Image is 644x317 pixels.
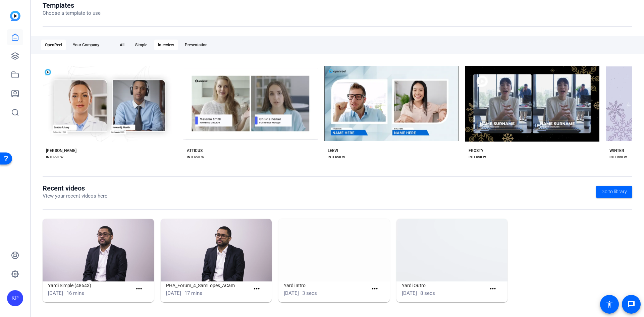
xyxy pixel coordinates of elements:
h1: Templates [43,1,101,9]
mat-icon: more_horiz [371,285,379,293]
mat-icon: more_horiz [253,285,261,293]
mat-icon: more_horiz [489,285,497,293]
div: INTERVIEW [187,155,204,160]
span: 3 secs [302,290,317,296]
div: OpenReel [41,40,66,50]
img: Yardi Intro [278,219,390,281]
span: 16 mins [66,290,84,296]
img: blue-gradient.svg [10,11,20,21]
div: Presentation [181,40,212,50]
span: [DATE] [48,290,63,296]
div: INTERVIEW [469,155,486,160]
div: FROSTY [469,148,483,153]
div: LEEVI [328,148,338,153]
span: [DATE] [284,290,299,296]
a: Go to library [596,186,632,198]
h1: Yardi Intro [284,281,368,289]
img: PHA_Forum_4_SamLopes_ACam [161,219,272,281]
img: Yardi Simple (48643) [43,219,154,281]
div: KP [7,290,23,306]
div: [PERSON_NAME] [46,148,76,153]
div: ATTICUS [187,148,203,153]
h1: Recent videos [43,184,107,192]
span: 8 secs [420,290,435,296]
div: All [116,40,128,50]
div: Interview [154,40,178,50]
h1: Yardi Simple (48643) [48,281,132,289]
h1: Yardi Outro [402,281,486,289]
span: [DATE] [166,290,181,296]
div: Your Company [69,40,103,50]
span: Go to library [601,188,627,195]
mat-icon: accessibility [605,300,613,308]
div: INTERVIEW [328,155,345,160]
p: Choose a template to use [43,9,101,17]
div: Simple [131,40,151,50]
h1: PHA_Forum_4_SamLopes_ACam [166,281,250,289]
div: INTERVIEW [46,155,63,160]
div: INTERVIEW [609,155,627,160]
mat-icon: message [627,300,635,308]
span: [DATE] [402,290,417,296]
span: 17 mins [184,290,202,296]
mat-icon: more_horiz [135,285,143,293]
p: View your recent videos here [43,192,107,200]
img: Yardi Outro [396,219,508,281]
div: WINTER [609,148,624,153]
